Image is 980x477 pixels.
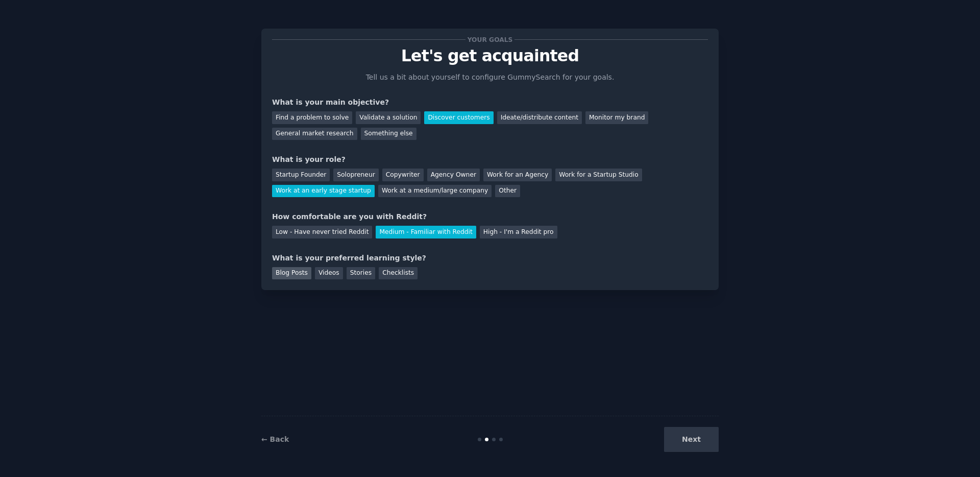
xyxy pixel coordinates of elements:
div: Validate a solution [356,111,421,124]
span: Your goals [465,34,514,45]
div: Startup Founder [272,169,330,181]
div: General market research [272,128,357,140]
div: Monitor my brand [585,111,648,124]
div: Work at a medium/large company [378,185,492,198]
div: What is your main objective? [272,97,708,108]
div: Work for a Startup Studio [555,169,642,181]
div: Stories [347,267,375,280]
div: Low - Have never tried Reddit [272,226,372,238]
p: Let's get acquainted [272,47,708,65]
div: Solopreneur [333,169,378,181]
div: How comfortable are you with Reddit? [272,211,708,222]
div: Other [495,185,520,198]
div: Videos [315,267,343,280]
div: High - I'm a Reddit pro [480,226,557,238]
div: Work for an Agency [483,169,552,181]
div: Copywriter [382,169,424,181]
div: Blog Posts [272,267,311,280]
div: Medium - Familiar with Reddit [376,226,476,238]
p: Tell us a bit about yourself to configure GummySearch for your goals. [361,72,619,83]
a: ← Back [261,435,289,443]
div: What is your preferred learning style? [272,253,708,264]
div: Ideate/distribute content [497,111,582,124]
div: Discover customers [424,111,493,124]
div: Agency Owner [427,169,480,181]
div: Work at an early stage startup [272,185,375,198]
div: What is your role? [272,154,708,165]
div: Checklists [379,267,418,280]
div: Something else [361,128,416,140]
div: Find a problem to solve [272,111,352,124]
